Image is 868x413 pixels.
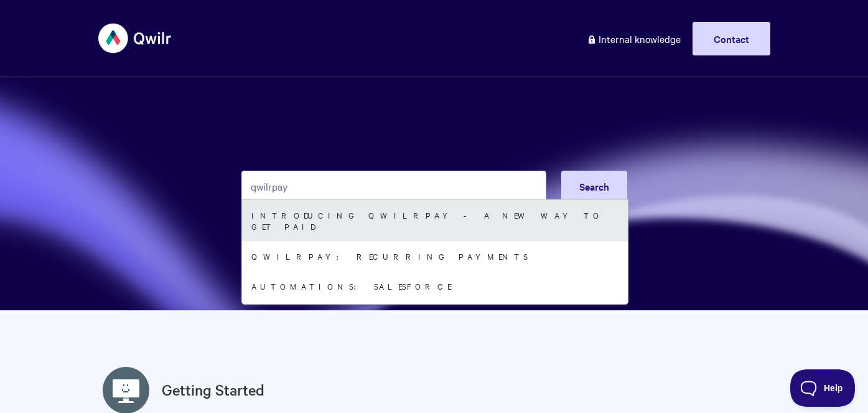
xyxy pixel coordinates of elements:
[693,22,770,55] a: Contact
[790,369,856,407] iframe: Toggle Customer Support
[242,241,628,271] a: QwilrPay: Recurring Payments
[162,379,264,401] a: Getting Started
[577,22,690,55] a: Internal knowledge
[561,171,627,202] button: Search
[242,271,628,301] a: Automations: Salesforce
[579,179,609,193] span: Search
[242,200,628,241] a: Introducing QwilrPay - A New Way to Get Paid
[98,15,172,62] img: Qwilr Help Center
[241,171,546,202] input: Search the knowledge base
